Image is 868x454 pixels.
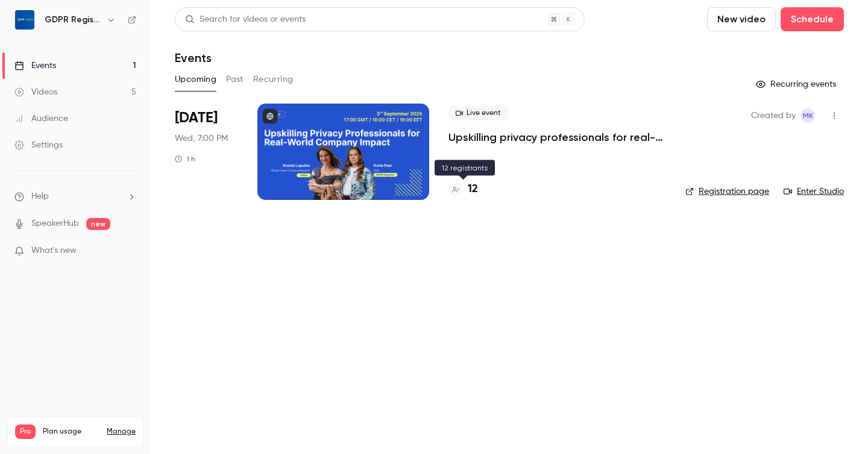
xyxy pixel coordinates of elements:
[175,132,228,145] span: Wed, 7:00 PM
[14,113,68,125] div: Audience
[750,75,844,94] button: Recurring events
[784,185,844,197] a: Enter Studio
[45,14,101,26] h6: GDPR Register
[14,86,57,98] div: Videos
[175,108,218,128] span: [DATE]
[31,190,49,203] span: Help
[14,190,136,203] li: help-dropdown-opener
[175,51,212,65] h1: Events
[185,13,306,26] div: Search for videos or events
[781,7,844,31] button: Schedule
[175,104,238,200] div: Sep 3 Wed, 7:00 PM (Europe/Tallinn)
[751,108,796,123] span: Created by
[15,10,34,30] img: GDPR Register
[107,427,136,437] a: Manage
[226,70,244,89] button: Past
[86,218,110,230] span: new
[707,7,776,31] button: New video
[175,70,216,89] button: Upcoming
[15,424,36,439] span: Pro
[253,70,294,89] button: Recurring
[448,106,508,120] span: Live event
[31,217,79,230] a: SpeakerHub
[448,130,666,145] a: Upskilling privacy professionals for real-world company impact
[14,60,56,72] div: Events
[468,181,478,197] h4: 12
[448,181,478,197] a: 12
[803,108,813,123] span: MK
[14,139,63,151] div: Settings
[175,154,195,164] div: 1 h
[685,185,769,197] a: Registration page
[800,108,815,123] span: Marit Kesa
[43,427,99,437] span: Plan usage
[31,244,77,257] span: What's new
